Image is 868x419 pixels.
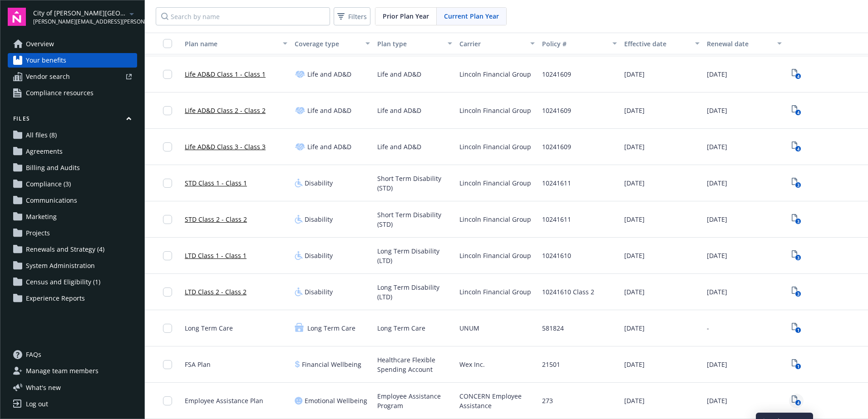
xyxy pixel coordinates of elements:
[624,69,645,79] span: [DATE]
[185,287,247,297] a: LTD Class 2 - Class 2
[797,400,799,406] text: 4
[377,39,443,49] div: Plan type
[291,33,374,54] button: Coverage type
[8,193,137,208] a: Communications
[8,8,26,26] img: navigator-logo.svg
[797,364,799,370] text: 1
[377,246,453,265] span: Long Term Disability (LTD)
[542,360,560,369] span: 21501
[185,251,247,260] a: LTD Class 1 - Class 1
[185,178,247,188] a: STD Class 1 - Class 1
[26,364,99,378] span: Manage team members
[707,323,709,333] span: -
[8,37,137,51] a: Overview
[797,291,799,297] text: 3
[383,11,429,21] span: Prior Plan Year
[459,287,531,297] span: Lincoln Financial Group
[163,215,172,224] input: Toggle Row Selected
[307,142,351,151] span: Life and AD&D
[307,323,355,333] span: Long Term Care
[707,287,727,297] span: [DATE]
[624,178,645,188] span: [DATE]
[789,394,804,408] a: View Plan Documents
[26,397,48,411] div: Log out
[624,251,645,260] span: [DATE]
[163,142,172,151] input: Toggle Row Selected
[185,396,263,405] span: Employee Assistance Plan
[459,323,479,333] span: UNUM
[542,142,571,151] span: 10241609
[185,39,277,49] div: Plan name
[305,287,333,297] span: Disability
[459,69,531,79] span: Lincoln Financial Group
[797,73,799,79] text: 4
[374,33,456,54] button: Plan type
[542,39,607,49] div: Policy #
[624,323,645,333] span: [DATE]
[26,37,54,51] span: Overview
[26,226,50,240] span: Projects
[542,323,564,333] span: 581824
[377,174,453,193] span: Short Term Disability (STD)
[305,178,333,188] span: Disability
[8,86,137,100] a: Compliance resources
[789,321,804,336] a: View Plan Documents
[8,275,137,289] a: Census and Eligibility (1)
[163,106,172,115] input: Toggle Row Selected
[789,67,804,82] a: View Plan Documents
[459,142,531,151] span: Lincoln Financial Group
[703,33,786,54] button: Renewal date
[624,214,645,224] span: [DATE]
[624,106,645,115] span: [DATE]
[8,226,137,240] a: Projects
[8,258,137,273] a: System Administration
[305,396,367,405] span: Emotional Wellbeing
[163,39,172,48] input: Select all
[538,33,621,54] button: Policy #
[156,7,330,25] input: Search by name
[307,69,351,79] span: Life and AD&D
[707,69,727,79] span: [DATE]
[789,248,804,263] a: View Plan Documents
[789,357,804,372] a: View Plan Documents
[334,7,370,25] button: Filters
[707,360,727,369] span: [DATE]
[126,8,137,19] a: arrowDropDown
[26,209,57,224] span: Marketing
[459,214,531,224] span: Lincoln Financial Group
[8,128,137,142] a: All files (8)
[797,146,799,152] text: 4
[26,258,95,273] span: System Administration
[305,251,333,260] span: Disability
[797,110,799,116] text: 4
[26,275,100,289] span: Census and Eligibility (1)
[185,360,211,369] span: FSA Plan
[624,396,645,405] span: [DATE]
[797,182,799,188] text: 3
[26,383,61,392] span: What ' s new
[33,8,137,26] button: City of [PERSON_NAME][GEOGRAPHIC_DATA][PERSON_NAME][PERSON_NAME][EMAIL_ADDRESS][PERSON_NAME][DOMA...
[26,161,80,175] span: Billing and Audits
[348,12,367,21] span: Filters
[789,285,804,299] a: View Plan Documents
[459,39,525,49] div: Carrier
[26,144,63,159] span: Agreements
[185,323,233,333] span: Long Term Care
[789,140,804,154] a: View Plan Documents
[8,383,75,392] button: What's new
[8,144,137,159] a: Agreements
[621,33,703,54] button: Effective date
[377,69,421,79] span: Life and AD&D
[8,115,137,126] button: Files
[707,39,772,49] div: Renewal date
[26,69,70,84] span: Vendor search
[456,33,538,54] button: Carrier
[8,53,137,68] a: Your benefits
[542,214,571,224] span: 10241611
[33,8,126,18] span: City of [PERSON_NAME][GEOGRAPHIC_DATA][PERSON_NAME]
[8,364,137,378] a: Manage team members
[26,347,41,362] span: FAQs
